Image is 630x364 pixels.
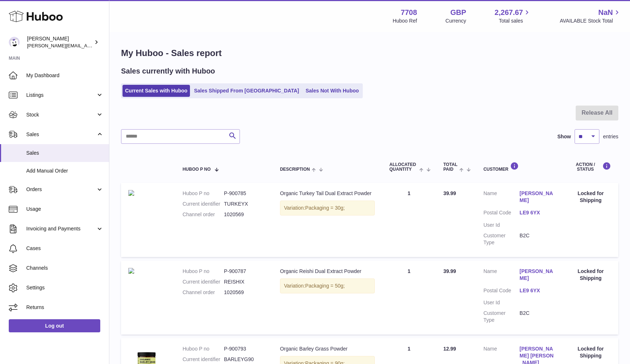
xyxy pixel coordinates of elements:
dd: 1020569 [224,211,265,218]
dt: Current identifier [183,201,224,207]
div: Currency [446,17,466,24]
dd: P-900793 [224,345,265,352]
img: REISHI-scaled.jpg [128,268,134,274]
span: NaN [598,8,613,17]
span: Invoicing and Payments [26,225,96,232]
a: Sales Not With Huboo [303,85,361,97]
dt: Name [483,190,520,206]
dt: Current identifier [183,356,224,363]
h2: Sales currently with Huboo [121,66,215,76]
div: Organic Barley Grass Powder [280,345,375,352]
span: entries [603,133,618,140]
span: Huboo P no [183,167,211,172]
span: Sales [26,131,96,138]
td: 1 [382,183,436,257]
div: Variation: [280,201,375,215]
span: Total paid [443,162,458,172]
dt: Huboo P no [183,345,224,352]
span: 12.99 [443,346,456,352]
dt: User Id [483,299,520,306]
span: Usage [26,206,104,213]
a: LE9 6YX [520,209,556,216]
a: 2,267.67 Total sales [495,8,532,24]
dd: TURKEYX [224,201,265,207]
span: Cases [26,245,104,252]
dt: Huboo P no [183,190,224,197]
strong: GBP [450,8,466,17]
div: [PERSON_NAME] [27,35,93,49]
span: Listings [26,92,96,99]
div: Customer [483,162,556,172]
dd: B2C [520,232,556,246]
div: Locked for Shipping [570,345,611,359]
dt: Current identifier [183,278,224,285]
img: TURKEY-scaled.jpg [128,190,134,196]
dt: Customer Type [483,232,520,246]
a: Sales Shipped From [GEOGRAPHIC_DATA] [191,85,302,97]
span: Returns [26,304,104,311]
label: Show [557,133,571,140]
dt: Huboo P no [183,268,224,275]
strong: 7708 [401,8,417,17]
span: 39.99 [443,190,456,196]
span: Packaging = 30g; [305,205,345,211]
dd: REISHIX [224,278,265,285]
span: 2,267.67 [495,8,523,17]
dt: Channel order [183,211,224,218]
img: victor@erbology.co [9,37,20,48]
span: Channels [26,265,104,272]
span: 39.99 [443,268,456,274]
a: [PERSON_NAME] [520,268,556,282]
span: Settings [26,284,104,291]
a: LE9 6YX [520,287,556,294]
span: Orders [26,186,96,193]
dt: Postal Code [483,287,520,296]
a: Log out [9,319,100,332]
dt: Postal Code [483,209,520,218]
span: Description [280,167,310,172]
div: Organic Reishi Dual Extract Powder [280,268,375,275]
span: Packaging = 50g; [305,283,345,289]
dt: Channel order [183,289,224,296]
h1: My Huboo - Sales report [121,47,618,59]
dd: 1020569 [224,289,265,296]
span: My Dashboard [26,72,104,79]
div: Organic Turkey Tail Dual Extract Powder [280,190,375,197]
div: Variation: [280,278,375,293]
dd: P-900785 [224,190,265,197]
span: AVAILABLE Stock Total [560,17,621,24]
span: Stock [26,111,96,118]
td: 1 [382,261,436,335]
span: Sales [26,150,104,157]
dt: User Id [483,222,520,229]
a: [PERSON_NAME] [520,190,556,204]
div: Locked for Shipping [570,190,611,204]
dd: P-900787 [224,268,265,275]
span: [PERSON_NAME][EMAIL_ADDRESS][DOMAIN_NAME] [27,43,146,48]
a: Current Sales with Huboo [122,85,190,97]
a: NaN AVAILABLE Stock Total [560,8,621,24]
div: Locked for Shipping [570,268,611,282]
dd: B2C [520,310,556,324]
span: Total sales [499,17,531,24]
span: ALLOCATED Quantity [389,162,417,172]
dd: BARLEYG90 [224,356,265,363]
div: Action / Status [570,162,611,172]
dt: Name [483,268,520,284]
span: Add Manual Order [26,167,104,174]
div: Huboo Ref [393,17,417,24]
dt: Customer Type [483,310,520,324]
